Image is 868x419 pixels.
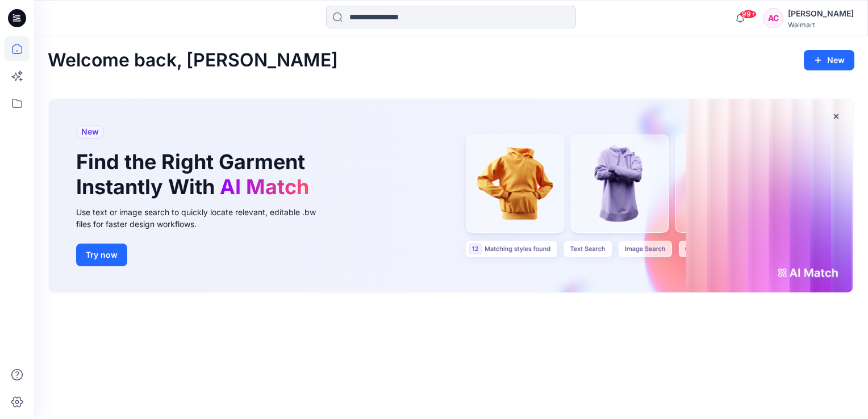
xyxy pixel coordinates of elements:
div: Walmart [788,20,854,29]
span: AI Match [220,174,309,199]
button: New [804,50,854,70]
h1: Find the Right Garment Instantly With [76,150,315,199]
button: Try now [76,244,127,266]
div: [PERSON_NAME] [788,7,854,20]
div: AC [763,8,783,28]
div: Use text or image search to quickly locate relevant, editable .bw files for faster design workflows. [76,206,332,230]
span: New [81,125,99,139]
h2: Welcome back, [PERSON_NAME] [48,50,338,71]
span: 99+ [740,10,757,19]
